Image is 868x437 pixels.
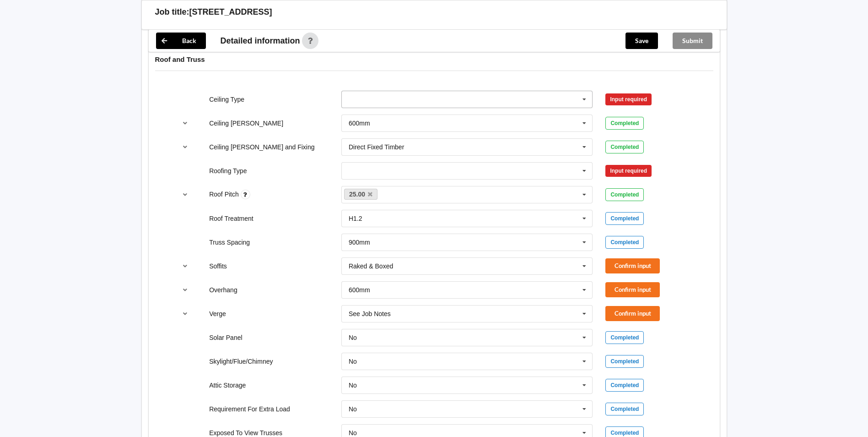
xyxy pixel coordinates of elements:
span: Detailed information [221,37,300,45]
label: Solar Panel [209,334,242,341]
div: Direct Fixed Timber [349,144,404,150]
button: Confirm input [605,282,660,297]
div: Completed [605,212,644,225]
label: Roofing Type [209,167,247,175]
a: 25.00 [344,189,378,200]
label: Soffits [209,262,227,270]
label: Overhang [209,286,237,294]
label: Ceiling [PERSON_NAME] and Fixing [209,143,314,151]
button: Save [625,33,658,49]
button: Confirm input [605,306,660,321]
div: 600mm [349,120,370,126]
div: Input required [605,165,652,177]
h4: Roof and Truss [155,55,713,64]
div: No [349,382,357,388]
div: Completed [605,379,644,392]
div: Raked & Boxed [349,263,393,269]
button: reference-toggle [176,258,194,274]
div: Completed [605,403,644,415]
div: Completed [605,331,644,344]
label: Attic Storage [209,382,246,389]
div: No [349,358,357,365]
div: Completed [605,236,644,249]
label: Roof Treatment [209,215,253,222]
button: reference-toggle [176,115,194,131]
label: Verge [209,310,226,317]
button: reference-toggle [176,186,194,203]
div: 900mm [349,239,370,246]
label: Ceiling Type [209,96,244,103]
label: Skylight/Flue/Chimney [209,358,273,365]
button: reference-toggle [176,282,194,298]
div: Completed [605,188,644,201]
h3: Job title: [155,7,189,17]
label: Ceiling [PERSON_NAME] [209,120,283,127]
div: Input required [605,93,652,105]
button: Back [156,33,206,49]
div: Completed [605,141,644,153]
div: H1.2 [349,215,362,222]
label: Requirement For Extra Load [209,405,290,413]
div: 600mm [349,287,370,293]
div: No [349,406,357,412]
label: Truss Spacing [209,239,250,246]
button: Confirm input [605,258,660,273]
label: Roof Pitch [209,191,240,198]
h3: [STREET_ADDRESS] [189,7,272,17]
div: Completed [605,117,644,130]
button: reference-toggle [176,306,194,322]
div: See Job Notes [349,311,391,317]
button: reference-toggle [176,139,194,155]
div: Completed [605,355,644,368]
label: Exposed To View Trusses [209,429,282,437]
div: No [349,334,357,341]
div: No [349,430,357,436]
